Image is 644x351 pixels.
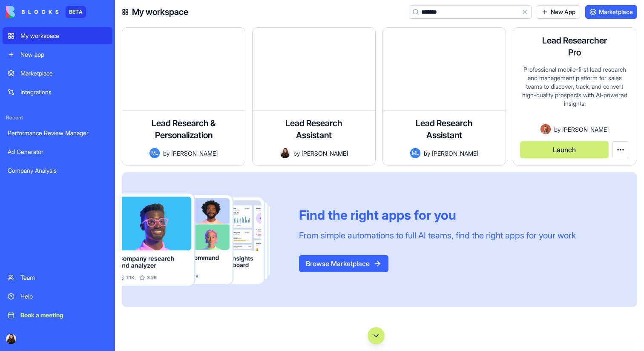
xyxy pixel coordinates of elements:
h4: Lead Research & Personalization [129,117,238,141]
div: Book a meeting [20,311,107,319]
span: by [554,125,561,134]
img: logo [6,6,59,18]
a: Lead Research AssistantAvatarby[PERSON_NAME] [252,27,376,165]
img: Avatar [280,148,290,158]
a: Company Analysis [3,162,112,179]
div: Professional mobile-first lead research and management platform for sales teams to discover, trac... [520,65,629,124]
div: Performance Review Manager [8,129,107,137]
span: [PERSON_NAME] [302,149,348,158]
span: [PERSON_NAME] [562,125,609,134]
img: Avatar [540,124,551,134]
span: [PERSON_NAME] [432,149,478,158]
img: profile_pic_qbya32.jpg [6,334,16,344]
div: Ad Generator [8,148,107,156]
span: by [424,149,430,158]
a: Integrations [3,84,112,101]
span: by [163,149,170,158]
a: Lead Researcher ProProfessional mobile-first lead research and management platform for sales team... [513,27,636,165]
a: New App [537,5,580,19]
div: BETA [66,6,86,18]
div: Marketplace [20,69,107,78]
div: New app [20,50,107,59]
span: [PERSON_NAME] [171,149,218,158]
a: Lead Research AssistantMLby[PERSON_NAME] [382,27,506,165]
div: My workspace [20,32,107,40]
a: Lead Research & PersonalizationMLby[PERSON_NAME] [122,27,245,165]
a: Help [3,288,112,305]
span: ML [149,148,160,158]
a: Marketplace [585,5,637,19]
h4: Lead Researcher Pro [540,35,609,58]
a: Ad Generator [3,143,112,160]
div: Integrations [20,88,107,96]
h4: Lead Research Assistant [410,117,478,141]
a: Browse Marketplace [299,259,388,268]
div: Help [20,292,107,301]
div: Company Analysis [8,166,107,175]
button: Browse Marketplace [299,255,388,272]
a: Performance Review Manager [3,125,112,142]
span: Recent [3,114,112,121]
a: Book a meeting [3,307,112,324]
a: Marketplace [3,65,112,82]
a: Team [3,269,112,286]
div: Find the right apps for you [299,207,576,223]
div: From simple automations to full AI teams, find the right apps for your work [299,229,576,241]
a: New app [3,46,112,63]
button: Launch [520,141,609,158]
div: Team [20,273,107,282]
h4: My workspace [132,6,188,18]
a: My workspace [3,27,112,44]
span: by [293,149,300,158]
span: ML [410,148,420,158]
button: Scroll to bottom [368,327,385,344]
a: BETA [6,6,86,18]
h4: Lead Research Assistant [280,117,348,141]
